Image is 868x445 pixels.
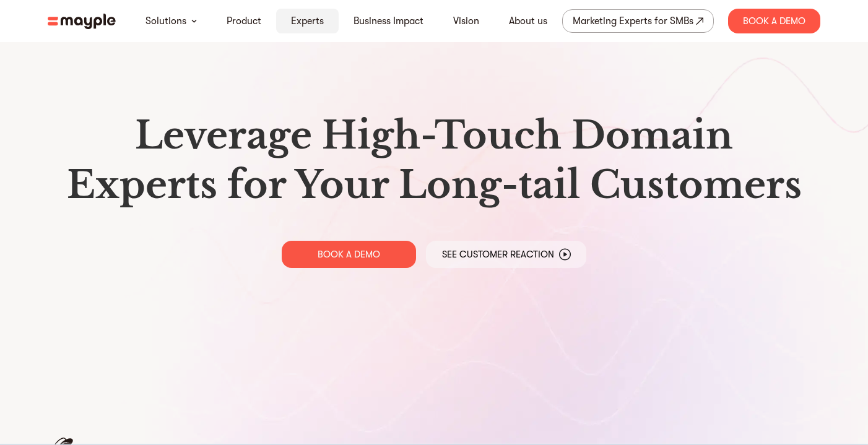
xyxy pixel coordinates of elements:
p: See Customer Reaction [442,248,554,261]
a: Experts [291,14,324,28]
a: Solutions [145,14,186,28]
a: Marketing Experts for SMBs [562,9,714,33]
img: mayple-logo [48,14,116,29]
a: Product [227,14,261,28]
a: See Customer Reaction [426,241,586,268]
div: Marketing Experts for SMBs [573,12,693,30]
img: arrow-down [191,19,197,23]
a: About us [509,14,547,28]
a: BOOK A DEMO [282,241,416,268]
h1: Leverage High-Touch Domain Experts for Your Long-tail Customers [58,111,810,210]
div: Book A Demo [728,9,820,33]
a: Business Impact [354,14,423,28]
p: BOOK A DEMO [318,248,380,261]
a: Vision [453,14,479,28]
